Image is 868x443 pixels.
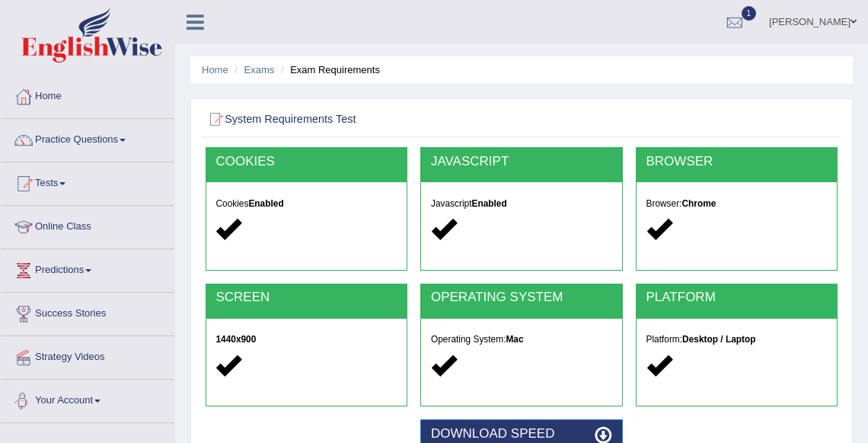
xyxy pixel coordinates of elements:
a: Home [202,64,228,75]
strong: Desktop / Laptop [682,334,755,345]
a: Home [1,75,174,114]
a: Predictions [1,249,174,287]
span: 1 [742,6,757,21]
strong: Enabled [472,198,507,209]
h5: Platform: [646,335,828,345]
strong: Enabled [248,198,283,209]
h2: DOWNLOAD SPEED [431,427,612,441]
strong: 1440x900 [215,334,256,345]
a: Success Stories [1,293,174,331]
h5: Operating System: [431,335,612,345]
h2: SCREEN [215,291,397,305]
h5: Cookies [215,199,397,209]
strong: Chrome [681,198,716,209]
li: Exam Requirements [277,63,380,77]
strong: Mac [506,334,523,345]
h5: Browser: [646,199,828,209]
a: Strategy Videos [1,336,174,374]
h2: JAVASCRIPT [431,155,612,169]
a: Your Account [1,380,174,418]
h2: BROWSER [646,155,828,169]
h5: Javascript [431,199,612,209]
a: Online Class [1,206,174,244]
h2: System Requirements Test [206,110,598,130]
a: Tests [1,162,174,201]
a: Practice Questions [1,119,174,157]
h2: OPERATING SYSTEM [431,291,612,305]
a: Exams [244,64,275,75]
h2: COOKIES [215,155,397,169]
h2: PLATFORM [646,291,828,305]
